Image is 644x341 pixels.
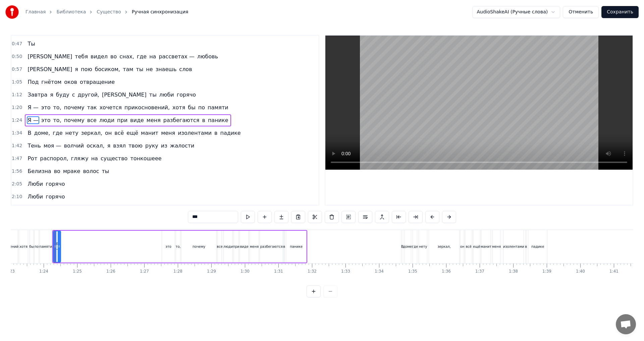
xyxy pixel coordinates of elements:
[54,241,60,251] div: Я —
[27,40,36,48] span: Ты
[86,142,105,150] span: оскал,
[65,129,79,137] span: нету
[12,79,22,86] span: 1:05
[609,269,619,274] div: 1:41
[39,155,69,162] span: распорол,
[207,269,216,274] div: 1:29
[155,65,177,73] span: знаешь
[126,129,139,137] span: ещё
[94,65,121,73] span: босиком,
[201,116,206,124] span: в
[27,53,73,60] span: [PERSON_NAME]
[542,269,551,274] div: 1:39
[140,269,149,274] div: 1:27
[12,155,22,162] span: 1:47
[509,269,518,274] div: 1:38
[159,91,175,99] span: люби
[12,92,22,98] span: 1:12
[43,142,62,150] span: моя —
[27,65,73,73] span: [PERSON_NAME]
[460,244,465,249] div: он
[401,244,404,249] div: В
[53,104,62,111] span: то,
[160,142,168,150] span: из
[27,155,38,162] span: Рот
[29,244,34,249] div: бы
[408,269,417,274] div: 1:35
[145,142,159,150] span: руку
[101,167,110,175] span: ты
[169,142,195,150] span: жалости
[27,142,42,150] span: Тень
[27,116,39,124] span: Я —
[63,78,78,86] span: оков
[165,244,171,249] div: это
[437,244,451,249] div: зеркал,
[173,269,182,274] div: 1:28
[160,129,176,137] span: меня
[375,269,384,274] div: 1:34
[149,53,157,60] span: на
[104,129,112,137] span: он
[19,244,28,249] div: хотя
[274,269,283,274] div: 1:31
[53,167,61,175] span: во
[56,9,86,15] a: Библиотека
[77,91,100,99] span: другой,
[87,104,98,111] span: так
[163,116,200,124] span: разбегаются
[12,117,22,124] span: 1:24
[6,269,15,274] div: 1:23
[99,116,115,124] span: люди
[193,244,205,249] div: почему
[403,244,413,249] div: доме,
[70,155,89,162] span: гляжу
[97,9,121,15] a: Существо
[129,155,162,162] span: тонкошеее
[135,65,144,73] span: ты
[63,116,85,124] span: почему
[79,78,115,86] span: отвращение
[12,41,22,47] span: 0:47
[12,53,22,60] span: 0:50
[149,91,157,99] span: ты
[45,180,65,188] span: горячо
[80,65,93,73] span: пою
[71,91,76,99] span: с
[176,244,181,249] div: то,
[260,244,282,249] div: разбегаются
[250,244,259,249] div: меня
[12,130,22,136] span: 1:34
[172,104,186,111] span: хотя
[55,91,70,99] span: буду
[87,116,97,124] span: все
[45,193,65,201] span: горячо
[341,269,350,274] div: 1:33
[119,53,135,60] span: снах,
[74,53,89,60] span: тебя
[178,65,193,73] span: слов
[158,53,195,60] span: рассветах —
[33,129,51,137] span: доме,
[124,104,170,111] span: прикосновений,
[475,269,484,274] div: 1:37
[176,91,197,99] span: горячо
[214,129,218,137] span: в
[52,129,63,137] span: где
[49,91,54,99] span: я
[63,104,85,111] span: почему
[110,53,117,60] span: во
[35,244,39,249] div: по
[12,168,22,175] span: 1:56
[12,143,22,149] span: 1:42
[492,244,501,249] div: меня
[25,9,188,15] nav: breadcrumb
[503,244,524,249] div: изолентами
[531,244,544,249] div: падике
[136,53,147,60] span: где
[106,269,115,274] div: 1:26
[90,53,108,60] span: видел
[27,78,39,86] span: Под
[576,269,585,274] div: 1:40
[197,53,219,60] span: любовь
